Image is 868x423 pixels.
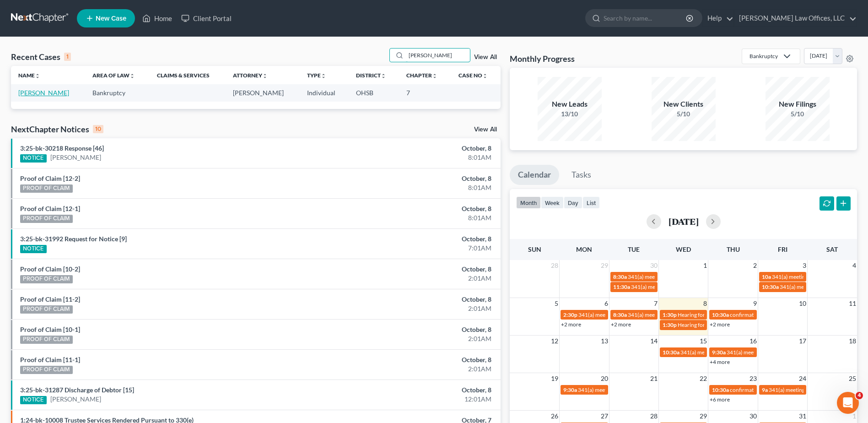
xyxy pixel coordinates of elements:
[20,184,73,193] div: PROOF OF CLAIM
[340,355,491,364] div: October, 8
[20,154,47,163] div: NOTICE
[510,165,559,185] a: Calendar
[20,356,80,363] a: Proof of Claim [11-1]
[340,234,491,244] div: October, 8
[652,99,716,109] div: New Clients
[600,260,609,271] span: 29
[699,373,708,384] span: 22
[516,196,541,209] button: month
[727,245,740,253] span: Thu
[710,396,730,403] a: +6 more
[798,411,807,422] span: 31
[85,84,150,101] td: Bankruptcy
[613,273,627,280] span: 8:30a
[20,275,73,283] div: PROOF OF CLAIM
[399,84,451,101] td: 7
[20,295,80,303] a: Proof of Claim [11-2]
[340,334,491,343] div: 2:01AM
[510,53,575,64] h3: Monthly Progress
[340,325,491,334] div: October, 8
[766,99,830,109] div: New Filings
[653,298,658,309] span: 7
[93,125,103,133] div: 10
[20,386,134,394] a: 3:25-bk-31287 Discharge of Debtor [15]
[406,49,470,62] input: Search by name...
[798,336,807,347] span: 17
[663,321,677,328] span: 1:30p
[340,295,491,304] div: October, 8
[576,245,592,253] span: Mon
[769,386,857,393] span: 341(a) meeting for [PERSON_NAME]
[848,298,857,309] span: 11
[129,73,135,79] i: unfold_more
[703,10,733,27] a: Help
[578,311,667,318] span: 341(a) meeting for [PERSON_NAME]
[307,72,326,79] a: Typeunfold_more
[710,321,730,328] a: +2 more
[752,260,758,271] span: 2
[780,283,868,290] span: 341(a) meeting for [PERSON_NAME]
[563,386,577,393] span: 9:30a
[92,72,135,79] a: Area of Lawunfold_more
[340,144,491,153] div: October, 8
[600,411,609,422] span: 27
[604,298,609,309] span: 6
[749,411,758,422] span: 30
[802,260,807,271] span: 3
[680,349,769,356] span: 341(a) meeting for [PERSON_NAME]
[20,235,127,243] a: 3:25-bk-31992 Request for Notice [9]
[762,283,779,290] span: 10:30a
[600,373,609,384] span: 20
[150,66,226,84] th: Claims & Services
[678,321,749,328] span: Hearing for [PERSON_NAME]
[20,245,47,253] div: NOTICE
[778,245,787,253] span: Fri
[340,153,491,162] div: 8:01AM
[226,84,300,101] td: [PERSON_NAME]
[340,174,491,183] div: October, 8
[20,265,80,273] a: Proof of Claim [10-2]
[50,395,101,404] a: [PERSON_NAME]
[550,260,559,271] span: 28
[766,109,830,119] div: 5/10
[550,411,559,422] span: 26
[474,126,497,133] a: View All
[177,10,236,27] a: Client Portal
[798,373,807,384] span: 24
[538,109,602,119] div: 13/10
[550,373,559,384] span: 19
[730,386,833,393] span: confirmation hearing for [PERSON_NAME]
[628,273,765,280] span: 341(a) meeting for [PERSON_NAME] & [PERSON_NAME]
[340,385,491,395] div: October, 8
[848,373,857,384] span: 25
[852,411,857,422] span: 1
[628,311,716,318] span: 341(a) meeting for [PERSON_NAME]
[482,73,488,79] i: unfold_more
[550,336,559,347] span: 12
[798,298,807,309] span: 10
[96,15,126,22] span: New Case
[20,215,73,223] div: PROOF OF CLAIM
[676,245,691,253] span: Wed
[772,273,860,280] span: 341(a) meeting for [PERSON_NAME]
[582,196,600,209] button: list
[631,283,719,290] span: 341(a) meeting for [PERSON_NAME]
[752,298,758,309] span: 9
[340,204,491,213] div: October, 8
[20,305,73,314] div: PROOF OF CLAIM
[432,73,437,79] i: unfold_more
[50,153,101,162] a: [PERSON_NAME]
[856,392,863,399] span: 4
[578,386,715,393] span: 341(a) meeting for [PERSON_NAME] & [PERSON_NAME]
[262,73,268,79] i: unfold_more
[563,311,577,318] span: 2:30p
[356,72,386,79] a: Districtunfold_more
[749,52,778,60] div: Bankruptcy
[340,304,491,313] div: 2:01AM
[321,73,326,79] i: unfold_more
[381,73,386,79] i: unfold_more
[340,213,491,222] div: 8:01AM
[20,144,104,152] a: 3:25-bk-30218 Response [46]
[710,358,730,365] a: +4 more
[458,72,488,79] a: Case Nounfold_more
